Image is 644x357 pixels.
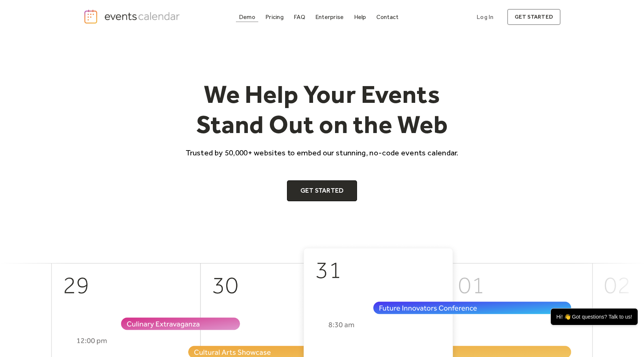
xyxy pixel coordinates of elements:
[236,12,258,22] a: Demo
[287,180,357,201] a: Get Started
[265,15,284,19] div: Pricing
[83,9,182,24] a: home
[179,147,465,158] p: Trusted by 50,000+ websites to embed our stunning, no-code events calendar.
[291,12,308,22] a: FAQ
[354,15,366,19] div: Help
[179,79,465,140] h1: We Help Your Events Stand Out on the Web
[262,12,287,22] a: Pricing
[312,12,347,22] a: Enterprise
[469,9,501,25] a: Log In
[239,15,255,19] div: Demo
[315,15,344,19] div: Enterprise
[373,12,402,22] a: Contact
[507,9,561,25] a: get started
[351,12,369,22] a: Help
[376,15,399,19] div: Contact
[294,15,305,19] div: FAQ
